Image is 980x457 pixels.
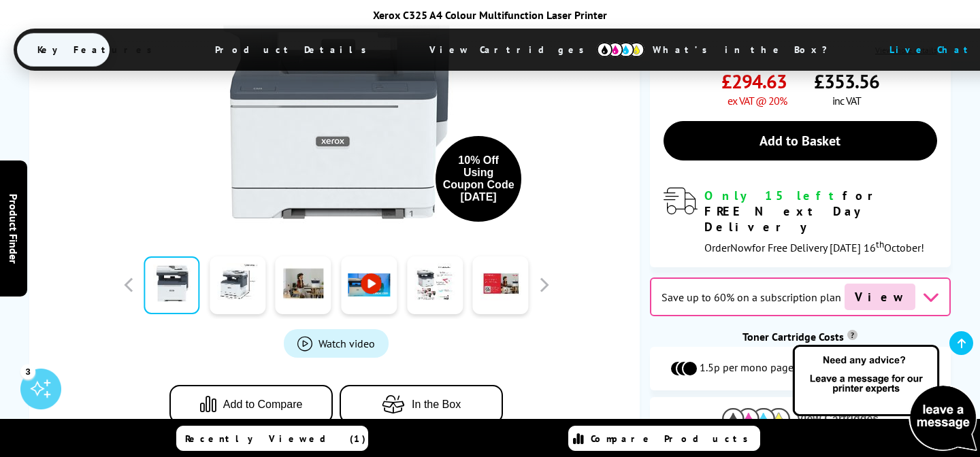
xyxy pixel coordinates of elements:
a: Recently Viewed (1) [176,426,368,451]
sup: Cost per page [847,330,857,340]
button: Add to Compare [169,385,333,424]
div: 10% Off Using Coupon Code [DATE] [442,154,514,203]
a: Add to Basket [664,121,937,160]
span: Save up to 60% on a subscription plan [661,290,841,304]
span: Now [730,241,752,254]
span: Compare Products [591,433,755,445]
div: for FREE Next Day Delivery [704,188,937,235]
span: Only 15 left [704,188,843,203]
img: cmyk-icon.svg [597,42,644,57]
span: Order for Free Delivery [DATE] 16 October! [704,241,924,254]
span: Add to Compare [223,398,303,410]
a: Compare Products [568,426,760,451]
span: In the Box [412,398,461,410]
span: Live Chat [889,44,974,56]
span: £353.56 [814,69,879,94]
span: Product Finder [7,194,20,264]
img: Open Live Chat window [789,343,980,454]
span: inc VAT [832,94,861,107]
span: View [845,284,915,310]
div: Toner Cartridge Costs [650,330,951,343]
button: In the Box [340,385,503,424]
span: View Cartridges [409,32,617,67]
a: Product_All_Videos [284,329,389,358]
span: Product Details [195,33,394,66]
span: ex VAT @ 20% [728,94,787,107]
span: Watch video [318,337,375,350]
sup: th [876,238,884,250]
div: Xerox C325 A4 Colour Multifunction Laser Printer [14,8,966,22]
span: What’s in the Box? [632,33,861,66]
span: Key Features [17,33,180,66]
span: 1.5p per mono page [700,360,794,377]
span: £294.63 [721,69,787,94]
img: Cartridges [722,408,790,429]
span: Recently Viewed (1) [185,433,366,445]
div: modal_delivery [664,188,937,254]
div: 3 [20,364,35,379]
